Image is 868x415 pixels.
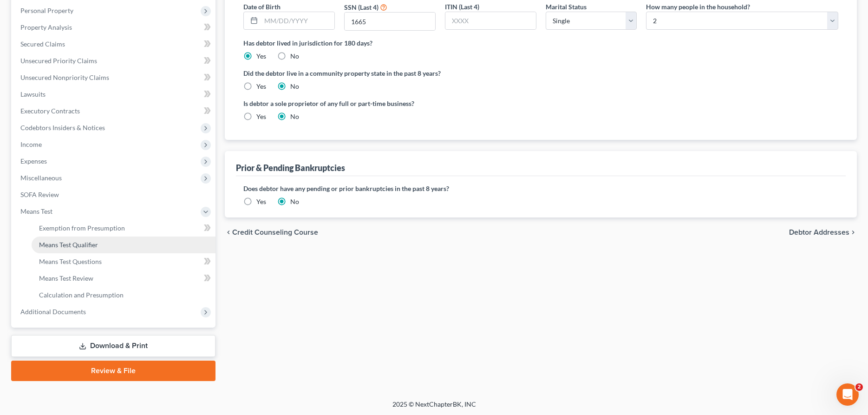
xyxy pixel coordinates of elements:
a: Means Test Review [32,270,215,287]
i: chevron_right [849,229,857,236]
input: XXXX [445,12,536,30]
span: Income [20,140,42,148]
label: Yes [256,52,266,61]
input: XXXX [345,13,435,30]
label: Date of Birth [243,2,281,12]
button: Debtor Addresses chevron_right [789,229,857,236]
a: Review & File [11,361,215,381]
span: 2 [855,383,863,391]
a: Unsecured Nonpriority Claims [13,69,215,86]
span: Property Analysis [20,23,72,31]
label: Does debtor have any pending or prior bankruptcies in the past 8 years? [243,184,838,193]
iframe: Intercom live chat [836,383,859,406]
span: Additional Documents [20,308,86,316]
span: Calculation and Presumption [39,291,124,299]
label: No [290,52,299,61]
span: Means Test Questions [39,257,102,265]
label: Yes [256,82,266,91]
a: Calculation and Presumption [32,287,215,303]
span: Lawsuits [20,90,46,98]
span: Personal Property [20,7,73,14]
span: Credit Counseling Course [232,229,318,236]
span: Codebtors Insiders & Notices [20,124,105,132]
a: Unsecured Priority Claims [13,53,215,69]
label: Marital Status [546,2,587,12]
label: Yes [256,197,266,206]
span: Means Test Qualifier [39,241,98,249]
div: Prior & Pending Bankruptcies [236,162,345,173]
a: Lawsuits [13,86,215,103]
a: SOFA Review [13,186,215,203]
label: Did the debtor live in a community property state in the past 8 years? [243,68,838,78]
span: Miscellaneous [20,174,62,182]
label: No [290,112,299,121]
label: No [290,82,299,91]
label: Yes [256,112,266,121]
span: Secured Claims [20,40,65,48]
label: Has debtor lived in jurisdiction for 180 days? [243,38,838,48]
i: chevron_left [225,229,232,236]
span: Means Test [20,207,52,215]
span: Debtor Addresses [789,229,849,236]
a: Means Test Questions [32,253,215,270]
button: chevron_left Credit Counseling Course [225,229,318,236]
span: Executory Contracts [20,107,80,115]
label: How many people in the household? [646,2,750,12]
span: Exemption from Presumption [39,224,125,232]
a: Means Test Qualifier [32,237,215,253]
span: Unsecured Nonpriority Claims [20,73,109,81]
a: Download & Print [11,335,215,357]
a: Secured Claims [13,36,215,53]
a: Executory Contracts [13,103,215,119]
label: SSN (Last 4) [344,2,379,12]
label: ITIN (Last 4) [445,2,479,12]
span: Expenses [20,157,47,165]
span: SOFA Review [20,191,59,198]
a: Property Analysis [13,19,215,36]
a: Exemption from Presumption [32,220,215,237]
span: Unsecured Priority Claims [20,57,97,65]
label: Is debtor a sole proprietor of any full or part-time business? [243,99,536,108]
span: Means Test Review [39,274,93,282]
label: No [290,197,299,206]
input: MM/DD/YYYY [261,12,334,30]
